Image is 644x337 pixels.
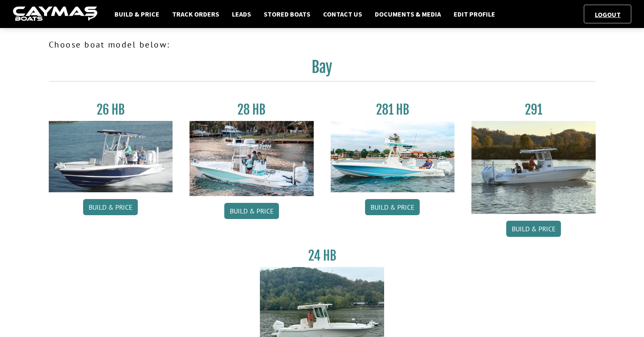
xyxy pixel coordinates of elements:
[331,102,455,118] h3: 281 HB
[260,248,384,264] h3: 24 HB
[110,8,164,20] a: Build & Price
[506,221,561,237] a: Build & Price
[471,121,596,214] img: 291_Thumbnail.jpg
[259,8,315,20] a: Stored Boats
[224,203,279,219] a: Build & Price
[13,6,98,22] img: caymas-dealer-connect-2ed40d3bc7270c1d8d7ffb4b79bf05adc795679939227970def78ec6f6c03838.gif
[591,10,625,19] a: Logout
[228,8,255,20] a: Leads
[331,121,455,192] img: 28-hb-twin.jpg
[49,38,596,51] p: Choose boat model below:
[319,8,366,20] a: Contact Us
[471,102,596,118] h3: 291
[49,102,173,118] h3: 26 HB
[49,58,596,81] h2: Bay
[190,102,314,118] h3: 28 HB
[83,199,138,215] a: Build & Price
[371,8,445,20] a: Documents & Media
[365,199,420,215] a: Build & Price
[190,121,314,196] img: 28_hb_thumbnail_for_caymas_connect.jpg
[449,8,499,20] a: Edit Profile
[49,121,173,192] img: 26_new_photo_resized.jpg
[168,8,223,20] a: Track Orders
